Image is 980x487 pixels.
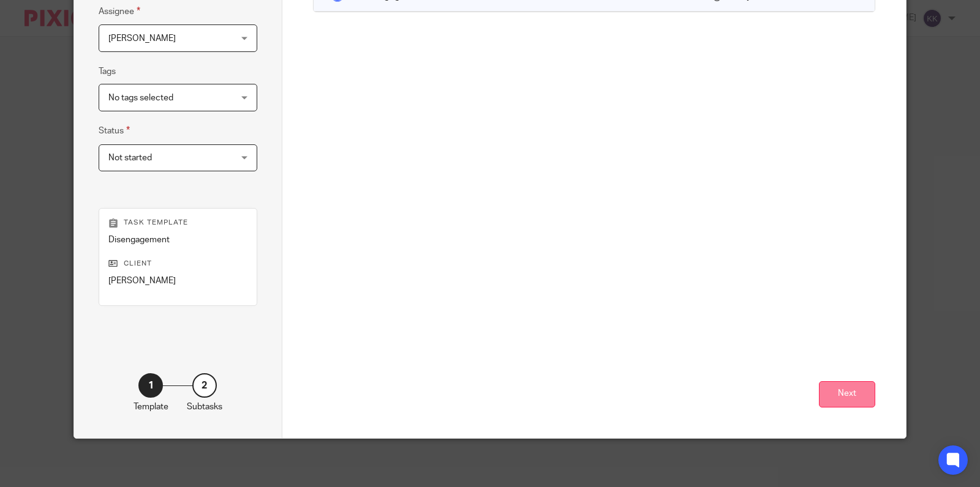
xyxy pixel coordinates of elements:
[99,65,116,78] label: Tags
[187,401,222,413] p: Subtasks
[138,373,163,398] div: 1
[134,401,168,413] p: Template
[108,34,176,43] span: [PERSON_NAME]
[108,234,247,246] p: Disengagement
[99,124,130,138] label: Status
[108,154,152,162] span: Not started
[108,94,173,102] span: No tags selected
[108,275,247,287] p: [PERSON_NAME]
[108,259,247,269] p: Client
[819,381,875,407] button: Next
[192,373,217,398] div: 2
[99,4,140,18] label: Assignee
[108,218,247,228] p: Task template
